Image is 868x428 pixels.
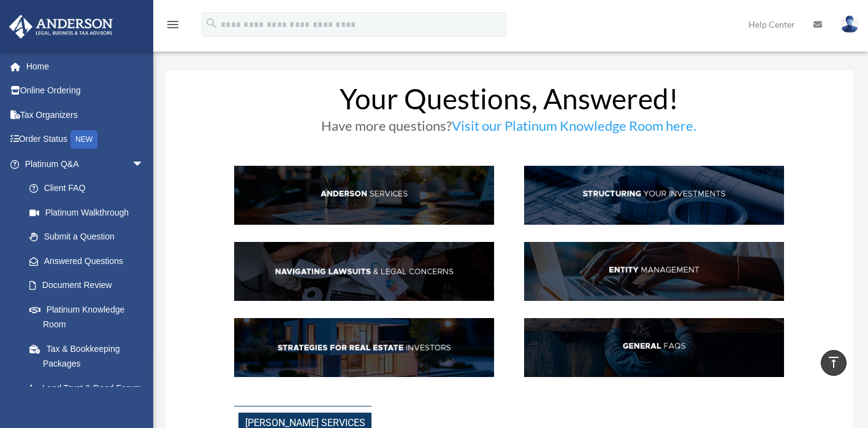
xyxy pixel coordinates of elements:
[821,350,847,376] a: vertical_align_top
[17,337,162,376] a: Tax & Bookkeeping Packages
[205,17,218,30] i: search
[70,130,97,149] div: NEW
[9,103,162,127] a: Tax Organizers
[9,79,162,103] a: Online Ordering
[9,54,162,79] a: Home
[132,152,156,177] span: arrow_drop_down
[9,127,162,152] a: Order StatusNEW
[840,15,859,33] img: User Pic
[17,297,162,337] a: Platinum Knowledge Room
[17,376,162,400] a: Land Trust & Deed Forum
[234,318,494,377] img: StratsRE_hdr
[166,17,180,32] i: menu
[524,318,784,377] img: GenFAQ_hdr
[452,117,696,140] a: Visit our Platinum Knowledge Room here.
[826,355,841,370] i: vertical_align_top
[234,85,784,119] h1: Your Questions, Answered!
[524,242,784,301] img: EntManag_hdr
[524,166,784,225] img: StructInv_hdr
[234,119,784,139] h3: Have more questions?
[6,15,116,39] img: Anderson Advisors Platinum Portal
[17,176,156,201] a: Client FAQ
[234,166,494,225] img: AndServ_hdr
[17,273,162,298] a: Document Review
[17,200,162,225] a: Platinum Walkthrough
[17,225,162,249] a: Submit a Question
[166,21,180,32] a: menu
[234,242,494,301] img: NavLaw_hdr
[17,249,162,273] a: Answered Questions
[9,152,162,176] a: Platinum Q&Aarrow_drop_down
